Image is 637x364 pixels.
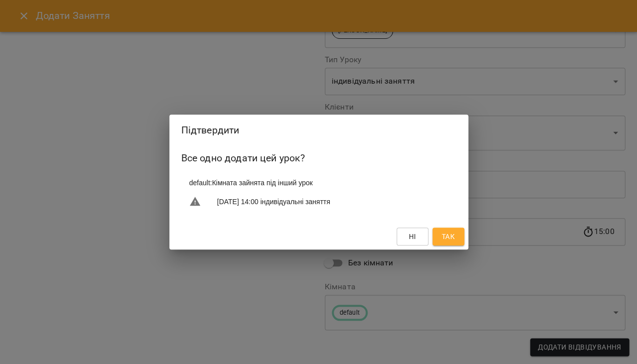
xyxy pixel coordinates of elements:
span: Так [441,231,454,243]
span: Ні [408,231,416,243]
button: Так [432,228,464,245]
li: default : Кімната зайнята під інший урок [181,174,456,192]
h6: Все одно додати цей урок? [181,150,456,166]
button: Ні [396,228,428,245]
h2: Підтвердити [181,122,456,138]
li: [DATE] 14:00 індивідуальні заняття [181,192,456,212]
